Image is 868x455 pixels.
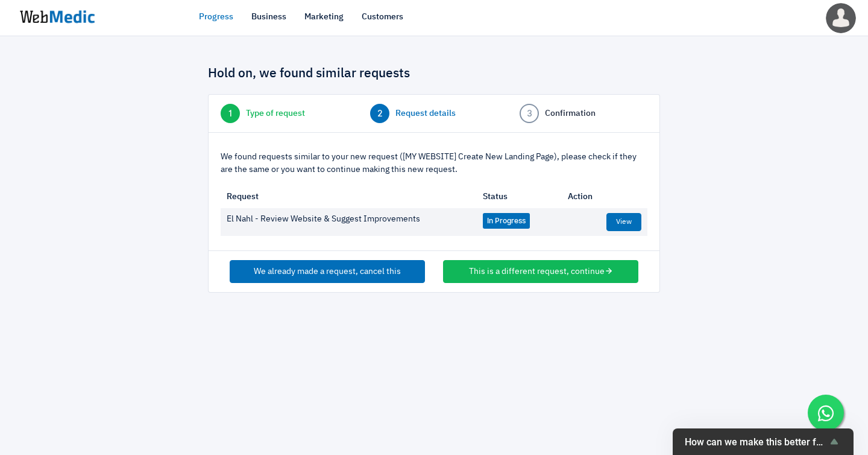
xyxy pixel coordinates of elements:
[443,260,638,283] button: This is a different request, continue
[395,107,456,120] span: Request details
[545,107,596,120] span: Confirmation
[477,186,562,208] th: Status
[246,107,305,120] span: Type of request
[221,104,348,123] a: 1 Type of request
[362,11,403,24] a: Customers
[370,104,389,123] span: 2
[199,11,233,24] a: Progress
[221,186,477,208] th: Request
[685,436,827,448] span: How can we make this better for you?
[230,260,425,283] button: We already made a request, cancel this
[221,208,477,236] td: El Nahl - Review Website & Suggest Improvements
[685,434,841,449] button: Show survey - How can we make this better for you?
[562,186,647,208] th: Action
[208,66,660,82] h4: Hold on, we found similar requests
[304,11,344,24] a: Marketing
[483,213,530,229] span: In Progress
[520,104,539,123] span: 3
[251,11,286,24] a: Business
[520,104,647,123] a: 3 Confirmation
[370,104,498,123] a: 2 Request details
[221,104,240,123] span: 1
[221,151,647,176] p: We found requests similar to your new request ([MY WEBSITE] Create New Landing Page), please chec...
[606,213,641,231] a: View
